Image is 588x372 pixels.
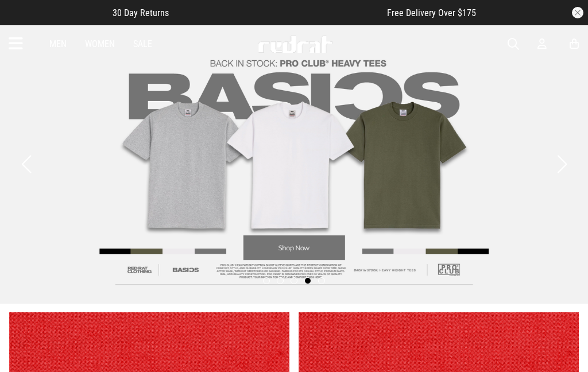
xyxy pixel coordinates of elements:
a: Men [49,38,67,49]
span: 30 Day Returns [113,7,169,18]
a: Sale [133,38,152,49]
span: Free Delivery Over $175 [387,7,476,18]
button: Next slide [554,152,570,177]
button: Open LiveChat chat widget [9,5,44,39]
iframe: Customer reviews powered by Trustpilot [192,7,364,18]
button: Previous slide [18,152,34,177]
img: Redrat logo [257,36,333,53]
a: Women [85,38,115,49]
